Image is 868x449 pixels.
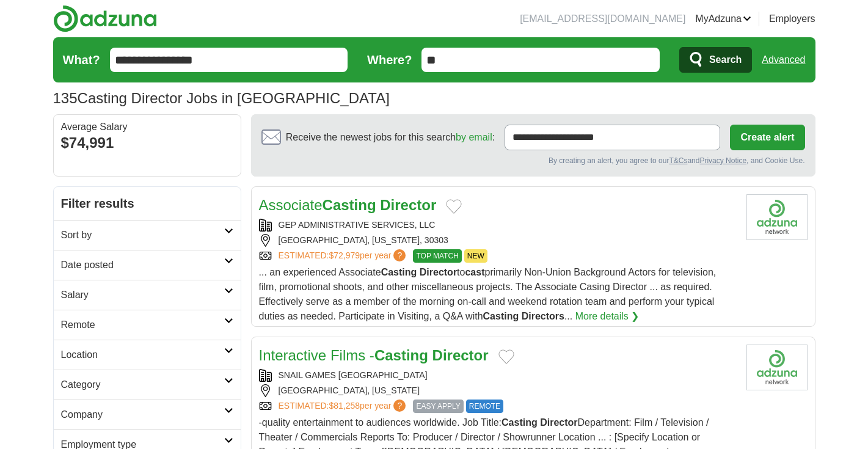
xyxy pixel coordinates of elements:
a: ESTIMATED:$72,979per year? [279,249,409,263]
span: Receive the newest jobs for this search : [286,130,495,145]
h2: Location [61,348,224,362]
a: Remote [54,310,241,340]
strong: Directors [522,311,564,321]
label: Where? [367,51,412,69]
a: AssociateCasting Director [259,197,437,213]
a: Employers [769,12,815,26]
a: Date posted [54,250,241,280]
a: Advanced [762,48,805,72]
label: What? [63,51,100,69]
span: $72,979 [329,250,360,260]
span: REMOTE [466,400,503,413]
span: EASY APPLY [413,400,463,413]
a: Location [54,340,241,370]
div: SNAIL GAMES [GEOGRAPHIC_DATA] [259,369,737,382]
div: [GEOGRAPHIC_DATA], [US_STATE] [259,384,737,397]
a: More details ❯ [575,309,640,324]
div: By creating an alert, you agree to our and , and Cookie Use. [261,155,805,166]
a: Salary [54,280,241,310]
span: Search [709,48,742,72]
button: Create alert [730,125,804,150]
img: Company logo [746,345,808,390]
button: Add to favorite jobs [446,199,462,214]
strong: Casting [323,197,376,213]
div: [GEOGRAPHIC_DATA], [US_STATE], 30303 [259,234,737,247]
span: ? [393,249,406,261]
span: 135 [53,87,78,109]
strong: Casting [501,417,538,428]
a: Company [54,400,241,429]
h2: Salary [61,288,224,302]
a: T&Cs [669,156,687,165]
a: Category [54,370,241,400]
a: by email [456,132,492,142]
span: NEW [464,249,487,263]
h2: Remote [61,318,224,332]
li: [EMAIL_ADDRESS][DOMAIN_NAME] [520,12,685,26]
img: Company logo [746,194,808,240]
button: Add to favorite jobs [498,349,514,364]
strong: Director [420,267,457,277]
a: Interactive Films -Casting Director [259,347,489,363]
div: $74,991 [61,132,233,154]
span: ? [393,400,406,412]
strong: cast [465,267,484,277]
a: Sort by [54,220,241,250]
a: Privacy Notice [699,156,746,165]
h2: Filter results [54,187,241,220]
h2: Company [61,407,224,422]
strong: Director [432,347,489,363]
img: Adzuna logo [53,5,157,32]
span: $81,258 [329,401,360,411]
h2: Sort by [61,228,224,243]
strong: Casting [381,267,417,277]
h1: Casting Director Jobs in [GEOGRAPHIC_DATA] [53,90,390,106]
h2: Category [61,378,224,392]
a: ESTIMATED:$81,258per year? [279,400,409,413]
button: Search [679,47,752,73]
strong: Casting [483,311,519,321]
div: GEP ADMINISTRATIVE SERVICES, LLC [259,219,737,232]
span: TOP MATCH [413,249,461,263]
span: ... an experienced Associate to primarily Non-Union Background Actors for television, film, promo... [259,267,717,321]
a: MyAdzuna [695,12,751,26]
strong: Director [540,417,577,428]
div: Average Salary [61,122,233,132]
strong: Director [380,197,436,213]
strong: Casting [374,347,428,363]
h2: Date posted [61,258,224,272]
